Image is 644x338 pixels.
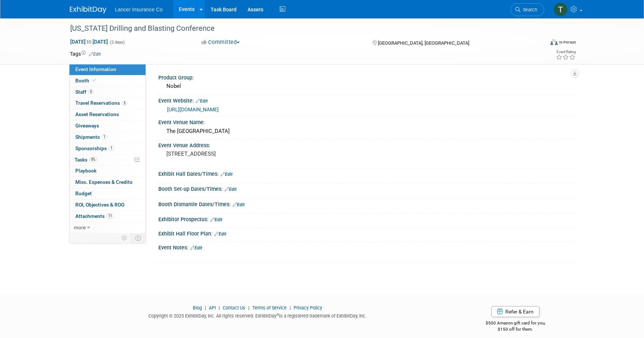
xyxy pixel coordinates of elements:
span: 1 [102,134,107,140]
sup: ® [276,313,279,317]
div: $500 Amazon gift card for you, [456,315,575,332]
a: Edit [225,187,237,192]
div: The [GEOGRAPHIC_DATA] [164,126,569,137]
div: Nobel [164,81,569,92]
div: Exhibit Hall Floor Plan: [158,228,575,238]
div: Booth Dismantle Dates/Times: [158,199,575,208]
span: Booth [75,78,98,83]
span: to [86,39,93,45]
td: Toggle Event Tabs [131,233,146,243]
div: Exhibit Hall Dates/Times: [158,168,575,178]
span: Shipments [75,134,107,140]
span: Lancer Insurance Co [115,7,163,12]
a: Contact Us [223,305,245,311]
span: | [203,305,208,311]
a: Privacy Policy [294,305,322,311]
a: Playbook [69,166,146,177]
a: API [209,305,216,311]
a: Edit [214,231,226,237]
span: 1 [109,145,114,151]
div: Exhibitor Prospectus: [158,214,575,223]
td: Tags [70,50,101,57]
div: [US_STATE] Drilling and Blasting Conference [68,22,533,35]
td: Personalize Event Tab Strip [118,233,131,243]
a: Budget [69,188,146,199]
a: Edit [221,172,233,177]
span: Asset Reservations [75,111,119,117]
a: [URL][DOMAIN_NAME] [167,107,219,112]
span: [GEOGRAPHIC_DATA], [GEOGRAPHIC_DATA] [378,40,469,46]
a: Refer & Earn [491,306,539,317]
a: Edit [190,245,202,250]
div: In-Person [559,40,576,45]
a: Giveaways [69,120,146,131]
span: (2 days) [109,40,125,45]
a: Blog [193,305,202,311]
a: Tasks0% [69,155,146,166]
span: Attachments [75,213,114,219]
div: Event Website: [158,95,575,105]
span: 0% [89,157,97,162]
span: | [246,305,251,311]
a: Asset Reservations [69,109,146,120]
a: Travel Reservations5 [69,98,146,109]
span: | [288,305,293,311]
span: more [74,224,86,230]
button: Committed [199,38,242,46]
a: Event Information [69,64,146,75]
span: Misc. Expenses & Credits [75,179,132,185]
span: ROI, Objectives & ROO [75,202,124,208]
span: Budget [75,190,92,196]
img: ExhibitDay [70,6,106,14]
span: Staff [75,89,94,95]
div: Event Venue Name: [158,117,575,126]
a: Misc. Expenses & Credits [69,177,146,188]
a: Sponsorships1 [69,143,146,154]
span: 5 [122,100,127,106]
span: [DATE] [DATE] [70,38,108,45]
span: Search [520,7,537,12]
span: Event Information [75,66,116,72]
span: Tasks [75,157,97,163]
a: Terms of Service [252,305,287,311]
a: more [69,222,146,233]
a: ROI, Objectives & ROO [69,200,146,211]
div: Event Format [501,38,576,49]
span: Sponsorships [75,145,114,151]
div: Event Venue Address: [158,140,575,149]
a: Booth [69,75,146,86]
div: Event Rating [556,50,576,54]
span: 11 [106,213,114,219]
i: Booth reservation complete [93,78,96,82]
div: Event Notes: [158,242,575,252]
a: Staff5 [69,87,146,98]
span: | [217,305,222,311]
div: Product Group: [158,72,575,81]
a: Edit [89,52,101,57]
a: Attachments11 [69,211,146,222]
a: Shipments1 [69,132,146,143]
a: Edit [196,99,208,104]
img: Format-Inperson.png [550,39,558,45]
pre: [STREET_ADDRESS] [166,151,324,157]
div: $150 off for them. [456,326,575,333]
span: Giveaways [75,123,99,129]
a: Edit [233,202,245,207]
div: Booth Set-up Dates/Times: [158,183,575,193]
a: Edit [210,217,222,222]
span: Travel Reservations [75,100,127,106]
span: Playbook [75,168,97,174]
div: Copyright © 2025 ExhibitDay, Inc. All rights reserved. ExhibitDay is a registered trademark of Ex... [70,311,446,319]
img: Terrence Forrest [554,3,568,16]
span: 5 [88,89,94,94]
a: Search [511,3,544,16]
